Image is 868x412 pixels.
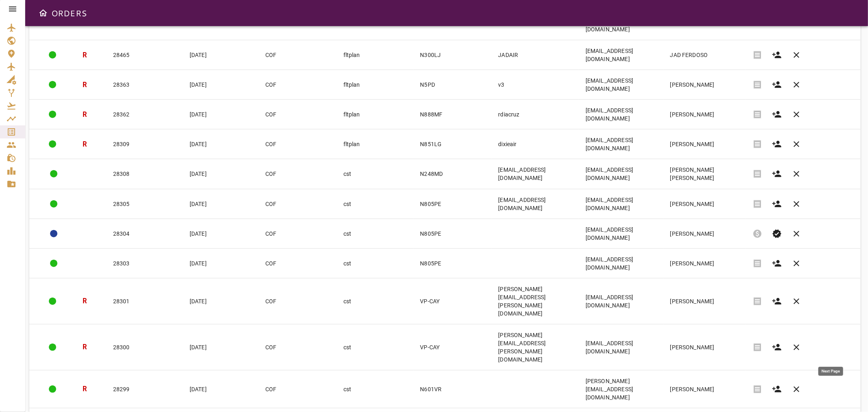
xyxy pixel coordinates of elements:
[791,80,801,90] span: clear
[413,100,492,129] td: N888MF
[787,134,806,154] button: Cancel order
[787,379,806,399] button: Cancel order
[259,248,337,278] td: COF
[748,224,767,243] span: Pre-Invoice order
[49,111,56,118] div: COMPLETED
[83,140,87,149] h3: R
[579,324,664,370] td: [EMAIL_ADDRESS][DOMAIN_NAME]
[791,110,801,119] span: clear
[664,129,746,159] td: [PERSON_NAME]
[107,129,183,159] td: 28309
[259,70,337,100] td: COF
[107,248,183,278] td: 28303
[183,100,259,129] td: [DATE]
[107,159,183,189] td: 28308
[413,219,492,248] td: N805PE
[787,45,806,65] button: Cancel order
[492,189,579,219] td: [EMAIL_ADDRESS][DOMAIN_NAME]
[107,219,183,248] td: 28304
[787,337,806,357] button: Cancel order
[767,164,787,184] button: Create customer
[492,159,579,189] td: [EMAIL_ADDRESS][DOMAIN_NAME]
[107,324,183,370] td: 28300
[579,159,664,189] td: [EMAIL_ADDRESS][DOMAIN_NAME]
[748,379,767,399] span: Invoice order
[492,40,579,70] td: JADAIR
[413,159,492,189] td: N248MD
[83,384,87,394] h3: R
[664,370,746,408] td: [PERSON_NAME]
[49,298,56,305] div: COMPLETED
[748,194,767,214] span: Invoice order
[791,50,801,60] span: clear
[337,100,414,129] td: fltplan
[337,70,414,100] td: fltplan
[183,40,259,70] td: [DATE]
[791,139,801,149] span: clear
[664,219,746,248] td: [PERSON_NAME]
[49,344,56,351] div: COMPLETED
[413,278,492,324] td: VP-CAY
[107,278,183,324] td: 28301
[259,40,337,70] td: COF
[413,248,492,278] td: N805PE
[259,100,337,129] td: COF
[49,81,56,88] div: COMPLETED
[492,70,579,100] td: v3
[50,170,57,178] div: COMPLETED
[787,254,806,273] button: Cancel order
[791,259,801,268] span: clear
[767,379,787,399] button: Create customer
[767,337,787,357] button: Create customer
[183,219,259,248] td: [DATE]
[259,189,337,219] td: COF
[337,324,414,370] td: cst
[337,219,414,248] td: cst
[83,296,87,306] h3: R
[259,129,337,159] td: COF
[337,159,414,189] td: cst
[413,70,492,100] td: N5PD
[748,105,767,124] span: Invoice order
[259,370,337,408] td: COF
[767,194,787,214] button: Create customer
[579,100,664,129] td: [EMAIL_ADDRESS][DOMAIN_NAME]
[413,189,492,219] td: N805PE
[259,219,337,248] td: COF
[767,254,787,273] button: Create customer
[51,7,87,20] h6: ORDERS
[579,219,664,248] td: [EMAIL_ADDRESS][DOMAIN_NAME]
[579,278,664,324] td: [EMAIL_ADDRESS][DOMAIN_NAME]
[337,129,414,159] td: fltplan
[748,291,767,311] span: Invoice order
[772,229,782,239] span: verified
[664,324,746,370] td: [PERSON_NAME]
[748,164,767,184] span: Invoice order
[664,100,746,129] td: [PERSON_NAME]
[791,229,801,239] span: clear
[259,324,337,370] td: COF
[787,224,806,243] button: Cancel order
[748,134,767,154] span: Invoice order
[49,51,56,59] div: COMPLETED
[748,45,767,65] span: Invoice order
[787,75,806,94] button: Cancel order
[107,70,183,100] td: 28363
[664,70,746,100] td: [PERSON_NAME]
[664,159,746,189] td: [PERSON_NAME] [PERSON_NAME]
[337,189,414,219] td: cst
[107,370,183,408] td: 28299
[107,40,183,70] td: 28465
[579,70,664,100] td: [EMAIL_ADDRESS][DOMAIN_NAME]
[413,324,492,370] td: VP-CAY
[579,248,664,278] td: [EMAIL_ADDRESS][DOMAIN_NAME]
[664,278,746,324] td: [PERSON_NAME]
[49,140,56,148] div: COMPLETED
[767,134,787,154] button: Create customer
[107,189,183,219] td: 28305
[579,40,664,70] td: [EMAIL_ADDRESS][DOMAIN_NAME]
[50,230,57,237] div: ACTION REQUIRED
[35,5,51,21] button: Open drawer
[183,370,259,408] td: [DATE]
[183,70,259,100] td: [DATE]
